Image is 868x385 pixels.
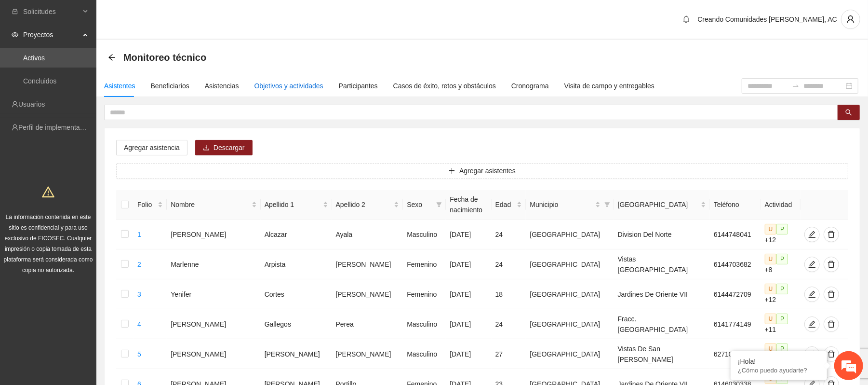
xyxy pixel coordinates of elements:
td: [PERSON_NAME] [332,339,403,369]
button: edit [804,287,820,302]
td: Perea [332,309,403,339]
div: Minimizar ventana de chat en vivo [158,5,181,28]
span: Edad [495,199,515,210]
button: edit [804,316,820,332]
span: Agregar asistentes [459,165,516,176]
span: Apellido 2 [336,199,392,210]
span: U [765,254,777,264]
td: [PERSON_NAME] [167,309,261,339]
button: bell [679,12,694,27]
span: U [765,224,777,234]
td: +12 [761,220,801,249]
button: edit [804,257,820,272]
td: 6271040434 [710,339,761,369]
th: Folio [134,190,167,220]
span: U [765,284,777,294]
td: +8 [761,249,801,279]
button: delete [824,316,839,332]
span: user [841,15,860,24]
td: [PERSON_NAME] [332,279,403,309]
td: [GEOGRAPHIC_DATA] [526,220,614,249]
span: U [765,314,777,324]
span: P [776,224,788,234]
span: edit [805,320,819,328]
td: [DATE] [446,309,491,339]
div: Visita de campo y entregables [564,81,654,91]
button: edit [804,227,820,242]
td: 6141774149 [710,309,761,339]
span: Agregar asistencia [124,142,180,153]
span: edit [805,261,819,268]
a: 1 [137,231,141,238]
span: Nombre [171,199,250,210]
span: Estamos en línea. [56,129,133,226]
td: 24 [492,220,526,249]
a: 2 [137,261,141,268]
td: [DATE] [446,249,491,279]
span: inbox [12,8,18,15]
td: Vistas [GEOGRAPHIC_DATA] [614,249,710,279]
span: Proyectos [23,25,80,44]
button: downloadDescargar [195,140,253,155]
td: Alcazar [261,220,332,249]
button: plusAgregar asistentes [116,163,848,179]
span: edit [805,290,819,298]
td: Vistas De San [PERSON_NAME] [614,339,710,369]
th: Edad [492,190,526,220]
td: +12 [761,339,801,369]
span: arrow-left [108,54,116,61]
td: Masculino [403,220,446,249]
th: Teléfono [710,190,761,220]
span: U [765,344,777,354]
a: Usuarios [18,100,45,108]
textarea: Escriba su mensaje y pulse “Intro” [5,263,184,297]
span: filter [602,197,612,212]
div: ¡Hola! [738,357,820,365]
span: to [792,82,800,90]
span: La información contenida en este sitio es confidencial y para uso exclusivo de FICOSEC. Cualquier... [4,214,93,274]
div: Asistentes [104,81,135,91]
td: [PERSON_NAME] [167,220,261,249]
span: Creando Comunidades [PERSON_NAME], AC [698,15,837,23]
td: Division Del Norte [614,220,710,249]
td: [GEOGRAPHIC_DATA] [526,249,614,279]
td: Masculino [403,309,446,339]
td: Masculino [403,339,446,369]
button: delete [824,257,839,272]
td: Jardines De Oriente VII [614,279,710,309]
button: search [838,105,860,120]
button: delete [824,346,839,362]
span: warning [42,186,54,198]
span: eye [12,31,18,38]
td: Marlenne [167,249,261,279]
td: Gallegos [261,309,332,339]
td: [GEOGRAPHIC_DATA] [526,279,614,309]
td: +11 [761,309,801,339]
a: Activos [23,54,45,62]
button: user [841,10,860,29]
span: filter [434,197,444,212]
td: 6144472709 [710,279,761,309]
span: delete [824,350,839,358]
td: Femenino [403,279,446,309]
div: Casos de éxito, retos y obstáculos [393,81,496,91]
div: Asistencias [205,81,239,91]
span: download [203,144,210,152]
div: Beneficiarios [151,81,189,91]
span: delete [824,320,839,328]
span: delete [824,231,839,238]
button: delete [824,227,839,242]
span: plus [449,167,455,175]
span: [GEOGRAPHIC_DATA] [618,199,699,210]
div: Chatee con nosotros ahora [50,49,162,62]
div: Back [108,54,116,62]
a: Concluidos [23,77,56,85]
div: Participantes [339,81,378,91]
td: [PERSON_NAME] [261,339,332,369]
span: P [776,314,788,324]
span: Monitoreo técnico [123,50,206,65]
button: edit [804,346,820,362]
span: P [776,254,788,264]
td: [DATE] [446,279,491,309]
th: Fecha de nacimiento [446,190,491,220]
